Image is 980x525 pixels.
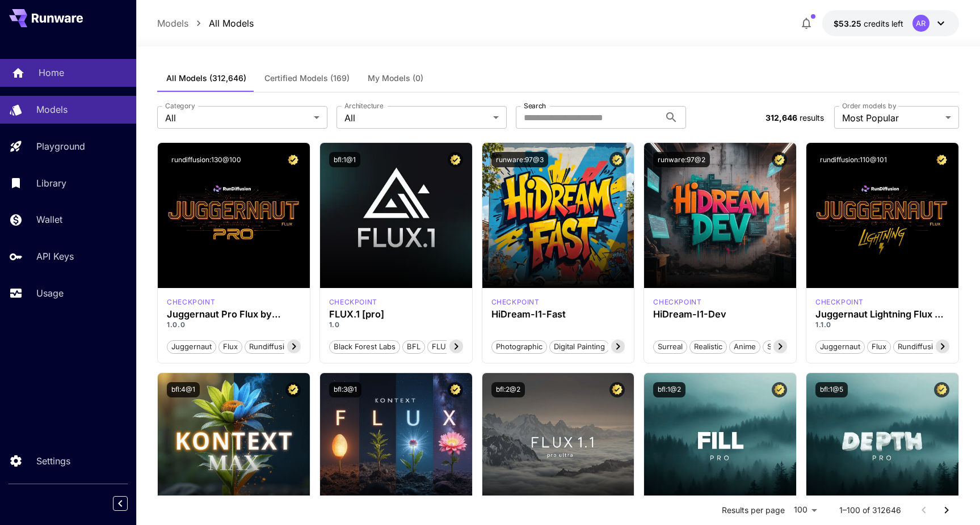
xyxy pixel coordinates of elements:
[329,297,377,307] div: fluxpro
[167,320,301,330] p: 1.0.0
[867,339,891,354] button: flux
[491,382,525,397] button: bfl:2@2
[763,341,798,353] span: Stylized
[815,297,864,307] p: checkpoint
[524,101,546,111] label: Search
[368,73,423,83] span: My Models (0)
[36,454,70,468] p: Settings
[428,341,480,353] span: FLUX.1 [pro]
[219,341,242,353] span: flux
[690,341,726,353] span: Realistic
[864,19,903,28] span: credits left
[834,19,864,28] span: $53.25
[730,341,760,353] span: Anime
[36,176,66,190] p: Library
[491,297,540,307] div: HiDream Fast
[815,152,891,167] button: rundiffusion:110@101
[868,341,890,353] span: flux
[934,382,949,397] button: Certified Model – Vetted for best performance and includes a commercial license.
[491,309,625,320] h3: HiDream-I1-Fast
[167,152,246,167] button: rundiffusion:130@100
[36,286,64,300] p: Usage
[491,339,547,354] button: Photographic
[491,152,548,167] button: runware:97@3
[789,502,821,518] div: 100
[689,339,727,354] button: Realistic
[815,320,949,330] p: 1.1.0
[842,101,896,111] label: Order models by
[894,341,946,353] span: rundiffusion
[36,139,85,153] p: Playground
[842,111,941,125] span: Most Popular
[157,16,254,30] nav: breadcrumb
[653,297,701,307] div: HiDream Dev
[815,297,864,307] div: FLUX.1 D
[403,341,424,353] span: BFL
[167,297,215,307] div: FLUX.1 D
[763,339,799,354] button: Stylized
[912,15,929,32] div: AR
[427,339,480,354] button: FLUX.1 [pro]
[722,505,785,516] p: Results per page
[815,382,848,397] button: bfl:1@5
[935,499,958,522] button: Go to next page
[330,341,399,353] span: Black Forest Labs
[113,496,128,511] button: Collapse sidebar
[491,297,540,307] p: checkpoint
[329,339,400,354] button: Black Forest Labs
[815,309,949,320] h3: Juggernaut Lightning Flux by RunDiffusion
[329,320,463,330] p: 1.0
[329,309,463,320] h3: FLUX.1 [pro]
[653,339,687,354] button: Surreal
[402,339,425,354] button: BFL
[245,339,298,354] button: rundiffusion
[653,297,701,307] p: checkpoint
[285,152,301,167] button: Certified Model – Vetted for best performance and includes a commercial license.
[448,152,463,167] button: Certified Model – Vetted for best performance and includes a commercial license.
[549,339,609,354] button: Digital Painting
[800,113,824,122] span: results
[167,297,215,307] p: checkpoint
[165,111,309,125] span: All
[166,73,246,83] span: All Models (312,646)
[492,341,546,353] span: Photographic
[36,103,68,116] p: Models
[165,101,195,111] label: Category
[329,297,377,307] p: checkpoint
[729,339,760,354] button: Anime
[167,341,216,353] span: juggernaut
[218,339,242,354] button: flux
[772,382,787,397] button: Certified Model – Vetted for best performance and includes a commercial license.
[167,309,301,320] h3: Juggernaut Pro Flux by RunDiffusion
[36,249,74,263] p: API Keys
[834,18,903,29] div: $53.25254
[157,16,188,30] a: Models
[766,113,797,122] span: 312,646
[550,341,609,353] span: Digital Painting
[264,73,350,83] span: Certified Models (169)
[209,16,254,30] a: All Models
[822,10,959,36] button: $53.25254AR
[39,66,64,79] p: Home
[654,341,687,353] span: Surreal
[329,152,360,167] button: bfl:1@1
[167,382,200,397] button: bfl:4@1
[816,341,864,353] span: juggernaut
[815,339,865,354] button: juggernaut
[609,152,625,167] button: Certified Model – Vetted for best performance and includes a commercial license.
[772,152,787,167] button: Certified Model – Vetted for best performance and includes a commercial license.
[329,382,361,397] button: bfl:3@1
[893,339,947,354] button: rundiffusion
[653,309,787,320] h3: HiDream-I1-Dev
[245,341,297,353] span: rundiffusion
[344,111,489,125] span: All
[448,382,463,397] button: Certified Model – Vetted for best performance and includes a commercial license.
[344,101,383,111] label: Architecture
